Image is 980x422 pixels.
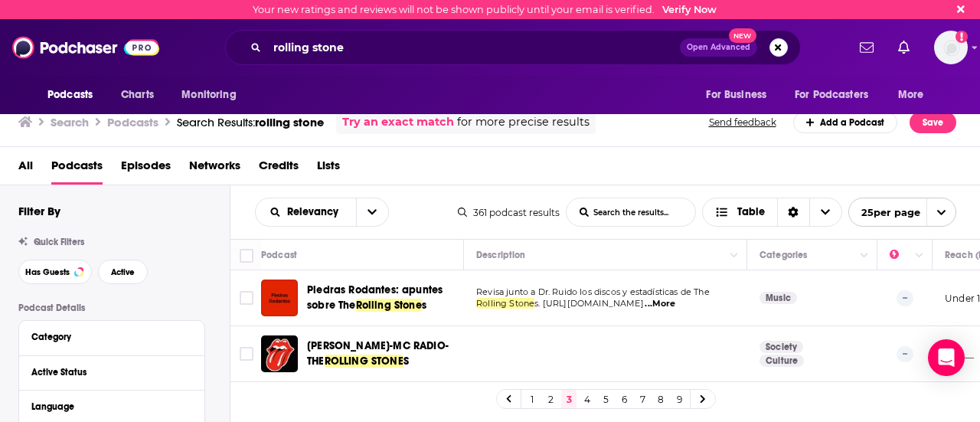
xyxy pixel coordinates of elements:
[706,84,766,106] span: For Business
[934,31,968,64] img: User Profile
[307,339,449,368] span: [PERSON_NAME]-MC RADIO-THE
[635,390,650,408] a: 7
[910,247,929,265] button: Column Actions
[31,332,182,342] div: Category
[795,84,868,106] span: For Podcasters
[759,355,804,367] a: Culture
[31,367,182,378] div: Active Status
[702,198,842,227] button: Choose View
[793,112,898,133] a: Add a Podcast
[854,34,880,61] a: Show notifications dropdown
[897,290,913,306] p: --
[955,31,968,43] svg: Email not verified
[256,207,356,218] button: open menu
[307,339,459,369] a: [PERSON_NAME]-MC RADIO-THEROLLING STONES
[476,298,534,309] span: Rolling Stone
[307,283,459,313] a: Piedras Rodantes: apuntes sobre TheRolling Stones
[524,390,540,408] a: 1
[121,153,171,185] a: Episodes
[255,198,389,227] h2: Choose List sort
[307,283,443,312] span: Piedras Rodantes: apuntes sobre The
[855,247,874,265] button: Column Actions
[253,4,717,15] div: Your new ratings and reviews will not be shown publicly until your email is verified.
[18,204,60,218] h2: Filter By
[403,355,409,368] span: S
[261,335,298,372] img: MITXEL CASAS-MC RADIO-THE ROLLING STONES
[729,28,756,43] span: New
[177,115,324,129] div: Search Results:
[458,207,560,218] div: 361 podcast results
[287,207,344,218] span: Relevancy
[476,286,710,297] span: Revisa junto a Dr. Ruido los discos y estadísticas de The
[645,298,675,310] span: ...More
[34,237,84,247] span: Quick Filters
[51,115,89,129] h3: Search
[261,280,298,316] img: Piedras Rodantes: apuntes sobre The Rolling Stones
[107,115,158,129] h3: Podcasts
[580,390,595,408] a: 4
[680,38,757,57] button: Open AdvancedNew
[849,201,920,224] span: 25 per page
[887,80,943,110] button: open menu
[534,298,644,309] span: s. [URL][DOMAIN_NAME]
[934,31,968,64] span: Logged in as ahusic2015
[189,153,240,185] a: Networks
[356,299,422,312] span: Rolling Stone
[31,327,192,346] button: Category
[225,30,801,65] div: Search podcasts, credits, & more...
[171,80,256,110] button: open menu
[759,292,797,304] a: Music
[598,390,613,408] a: 5
[671,390,687,408] a: 9
[240,347,253,361] span: Toggle select row
[561,390,577,408] a: 3
[890,246,911,264] div: Power Score
[759,246,807,264] div: Categories
[259,153,299,185] a: Credits
[47,84,93,106] span: Podcasts
[695,80,786,110] button: open menu
[737,207,765,218] span: Table
[255,115,324,129] span: rolling stone
[98,260,148,284] button: Active
[51,153,103,185] a: Podcasts
[317,153,340,185] span: Lists
[759,341,803,353] a: Society
[177,115,324,129] a: Search Results:rolling stone
[12,33,159,62] img: Podchaser - Follow, Share and Rate Podcasts
[18,303,205,313] p: Podcast Details
[928,339,965,376] div: Open Intercom Messenger
[325,355,403,368] span: ROLLING STONE
[240,291,253,305] span: Toggle select row
[892,34,916,61] a: Show notifications dropdown
[897,346,913,361] p: --
[18,153,33,185] a: All
[111,80,163,110] a: Charts
[910,112,956,133] button: Save
[476,246,525,264] div: Description
[31,401,182,412] div: Language
[616,390,632,408] a: 6
[111,268,135,276] span: Active
[457,113,590,131] span: for more precise results
[31,362,192,381] button: Active Status
[18,260,92,284] button: Has Guests
[25,268,70,276] span: Has Guests
[704,116,781,129] button: Send feedback
[37,80,113,110] button: open menu
[422,299,426,312] span: s
[261,246,297,264] div: Podcast
[543,390,558,408] a: 2
[777,198,809,226] div: Sort Direction
[662,4,717,15] a: Verify Now
[31,397,192,416] button: Language
[934,31,968,64] button: Show profile menu
[848,198,956,227] button: open menu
